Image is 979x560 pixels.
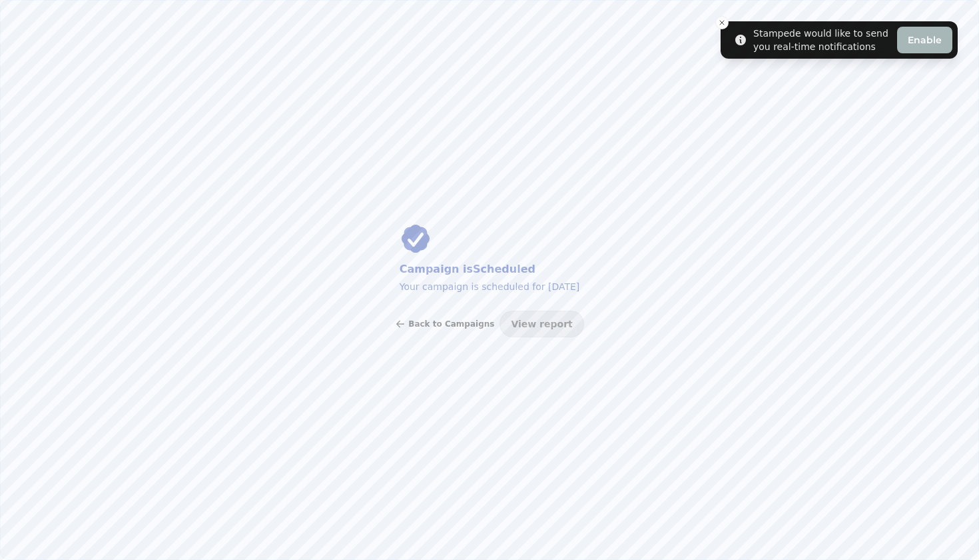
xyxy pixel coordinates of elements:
button: Enable [897,27,952,53]
span: Back to Campaigns [408,320,494,328]
p: Your campaign is scheduled for [DATE] [400,279,580,295]
button: Close toast [715,16,729,29]
button: View report [499,311,583,337]
h2: Campaign is Scheduled [400,260,580,279]
div: Stampede would like to send you real-time notifications [753,27,892,53]
button: Back to Campaigns [395,311,494,337]
span: View report [511,319,572,329]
